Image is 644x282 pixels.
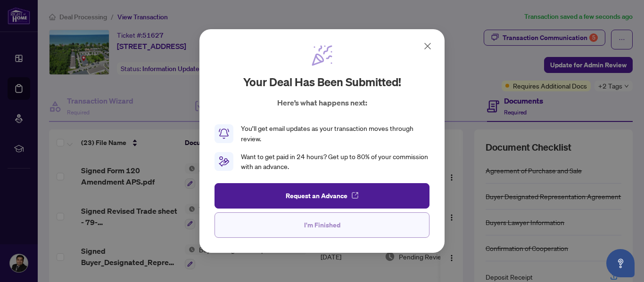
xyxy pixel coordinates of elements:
span: I'm Finished [304,218,340,233]
div: Want to get paid in 24 hours? Get up to 80% of your commission with an advance. [241,152,429,172]
button: Open asap [606,249,635,277]
p: Here’s what happens next: [277,97,367,108]
h2: Your deal has been submitted! [243,74,401,89]
button: I'm Finished [215,212,429,238]
button: Request an Advance [215,183,429,209]
span: Request an Advance [286,188,347,203]
div: You’ll get email updates as your transaction moves through review. [241,123,429,144]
